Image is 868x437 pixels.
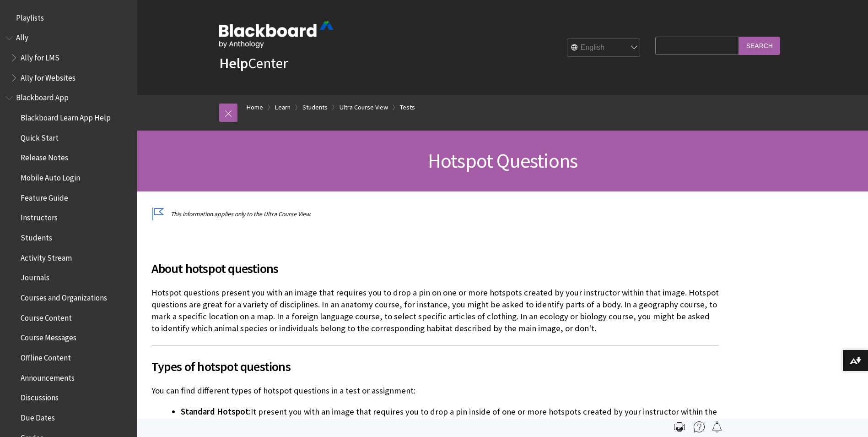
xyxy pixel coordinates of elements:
span: Ally for Websites [21,70,75,82]
span: Quick Start [21,130,59,142]
span: Discussions [21,390,59,402]
span: Mobile Auto Login [21,170,80,182]
input: Search [739,37,780,55]
span: Playlists [16,10,44,22]
span: Course Content [21,310,72,322]
span: Hotspot Questions [428,148,577,173]
span: Release Notes [21,150,68,163]
img: Blackboard by Anthology [219,22,334,48]
span: Course Messages [21,330,76,343]
span: Due Dates [21,410,55,422]
img: Follow this page [712,421,722,432]
span: Courses and Organizations [21,290,107,302]
li: It present you with an image that requires you to drop a pin inside of one or more hotspots creat... [181,405,719,431]
nav: Book outline for Playlists [5,10,132,26]
a: Tests [400,102,415,113]
span: Instructors [21,210,58,223]
span: Announcements [21,370,75,382]
img: More help [694,421,705,432]
span: Journals [21,270,49,283]
span: Students [21,230,52,242]
p: Hotspot questions present you with an image that requires you to drop a pin on one or more hotspo... [151,287,719,335]
span: Activity Stream [21,250,72,262]
span: Ally for LMS [21,50,59,62]
a: HelpCenter [219,54,288,72]
span: Offline Content [21,350,71,362]
select: Site Language Selector [567,39,641,57]
span: Types of hotspot questions [151,357,719,376]
p: You can find different types of hotspot questions in a test or assignment: [151,385,719,397]
span: Feature Guide [21,190,68,202]
span: About hotspot questions [151,259,719,278]
span: Blackboard Learn App Help [21,110,111,122]
a: Students [302,102,328,113]
span: Ally [16,30,28,43]
nav: Book outline for Anthology Ally Help [5,30,132,86]
a: Home [247,102,263,113]
img: Print [674,421,685,432]
a: Ultra Course View [340,102,388,113]
a: Learn [275,102,291,113]
span: Standard Hotspot: [181,406,251,417]
span: Blackboard App [16,90,69,103]
p: This information applies only to the Ultra Course View. [151,210,719,218]
strong: Help [219,54,248,72]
